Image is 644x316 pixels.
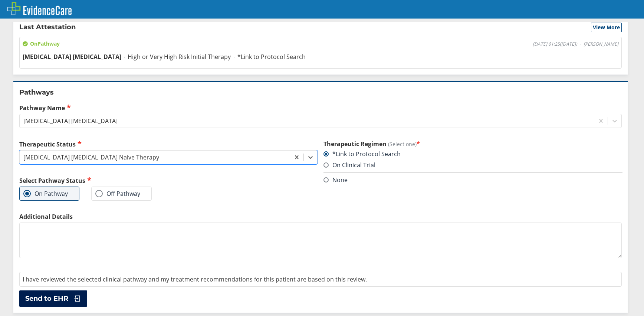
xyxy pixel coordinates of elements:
h2: Select Pathway Status [19,176,318,185]
div: [MEDICAL_DATA] [MEDICAL_DATA] [23,117,118,125]
div: [MEDICAL_DATA] [MEDICAL_DATA] Naive Therapy [23,153,159,161]
label: *Link to Protocol Search [323,150,401,158]
span: (Select one) [388,141,417,148]
span: I have reviewed the selected clinical pathway and my treatment recommendations for this patient a... [23,275,367,283]
label: On Pathway [23,190,68,197]
label: Additional Details [19,213,622,221]
img: EvidenceCare [7,2,72,15]
label: Off Pathway [95,190,140,197]
label: Therapeutic Status [19,140,318,148]
button: Send to EHR [19,290,87,307]
button: View More [591,23,622,32]
h2: Last Attestation [19,23,76,32]
span: On Pathway [23,40,60,47]
span: [MEDICAL_DATA] [MEDICAL_DATA] [23,53,121,61]
label: None [323,176,348,184]
span: *Link to Protocol Search [237,53,306,61]
h2: Pathways [19,88,622,97]
span: [PERSON_NAME] [584,41,618,47]
span: High or Very High Risk Initial Therapy [128,53,231,61]
span: Send to EHR [25,294,68,303]
span: [DATE] 01:25 ( [DATE] ) [533,41,577,47]
label: Pathway Name [19,103,622,112]
label: On Clinical Trial [323,161,375,169]
span: View More [593,24,620,31]
h3: Therapeutic Regimen [323,140,622,148]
